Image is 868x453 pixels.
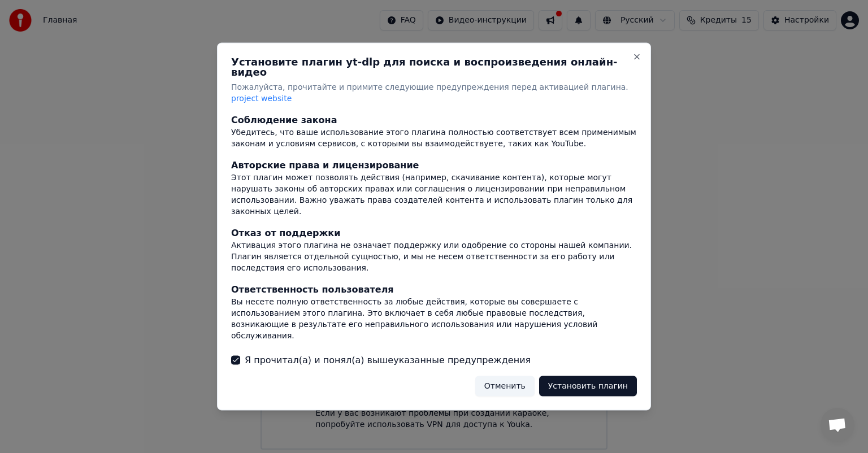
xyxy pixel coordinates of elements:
p: Пожалуйста, прочитайте и примите следующие предупреждения перед активацией плагина. [231,82,637,104]
div: Отказ от поддержки [231,226,637,239]
button: Установить плагин [539,376,637,396]
label: Я прочитал(а) и понял(а) вышеуказанные предупреждения [245,353,531,367]
div: Ответственность пользователя [231,282,637,296]
div: Этот плагин может позволять действия (например, скачивание контента), которые могут нарушать зако... [231,172,637,217]
div: Активация этого плагина не означает поддержку или одобрение со стороны нашей компании. Плагин явл... [231,239,637,273]
h2: Установите плагин yt-dlp для поиска и воспроизведения онлайн-видео [231,57,637,77]
div: Вы несете полную ответственность за любые действия, которые вы совершаете с использованием этого ... [231,296,637,341]
button: Отменить [475,376,535,396]
span: project website [231,94,292,103]
div: Авторские права и лицензирование [231,158,637,172]
div: Убедитесь, что ваше использование этого плагина полностью соответствует всем применимым законам и... [231,127,637,149]
div: Соблюдение закона [231,113,637,127]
